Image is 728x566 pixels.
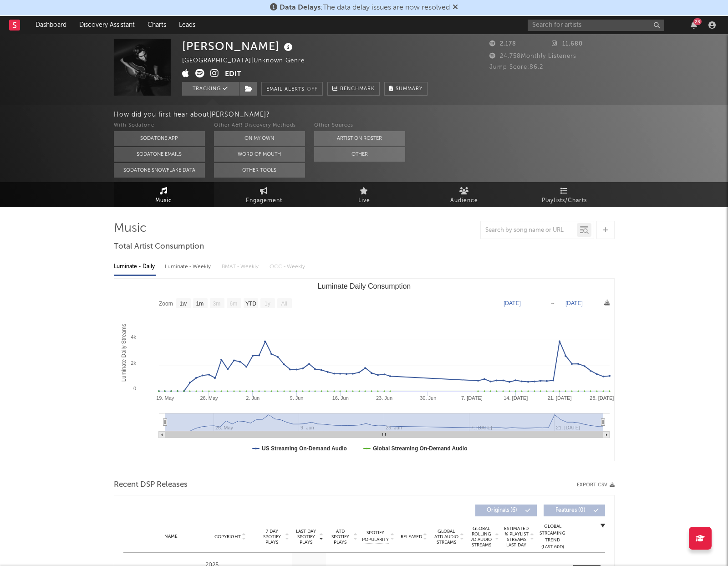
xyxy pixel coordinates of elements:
[29,16,73,34] a: Dashboard
[114,479,188,490] span: Recent DSP Releases
[214,534,241,540] span: Copyright
[544,505,605,516] button: Features(0)
[314,147,405,162] button: Other
[542,195,587,206] span: Playlists/Charts
[173,16,202,34] a: Leads
[142,533,201,540] div: Name
[280,4,450,11] span: : The data delay issues are now resolved
[265,301,270,307] text: 1y
[213,301,220,307] text: 3m
[114,182,214,207] a: Music
[372,445,467,452] text: Global Streaming On-Demand Audio
[328,529,352,545] span: ATD Spotify Plays
[362,530,389,543] span: Spotify Popularity
[590,395,614,401] text: 28. [DATE]
[314,120,405,131] div: Other Sources
[489,41,516,47] span: 2,178
[453,4,458,11] span: Dismiss
[565,300,583,306] text: [DATE]
[214,120,305,131] div: Other A&R Discovery Methods
[504,300,521,306] text: [DATE]
[165,259,213,275] div: Luminate - Weekly
[225,69,241,80] button: Edit
[414,182,514,207] a: Audience
[214,147,305,162] button: Word Of Mouth
[114,120,205,131] div: With Sodatone
[156,395,174,401] text: 19. May
[384,82,428,96] button: Summary
[261,82,323,96] button: Email AlertsOff
[469,526,494,548] span: Global Rolling 7D Audio Streams
[155,195,172,206] span: Music
[550,300,555,306] text: →
[280,4,321,11] span: Data Delays
[159,301,173,307] text: Zoom
[314,131,405,146] button: Artist on Roster
[262,445,347,452] text: US Streaming On-Demand Audio
[327,82,380,96] a: Benchmark
[504,395,528,401] text: 14. [DATE]
[246,195,282,206] span: Engagement
[489,53,576,59] span: 24,758 Monthly Listeners
[332,395,348,401] text: 16. Jun
[489,64,543,70] span: Jump Score: 86.2
[114,241,204,252] span: Total Artist Consumption
[434,529,459,545] span: Global ATD Audio Streams
[552,41,583,47] span: 11,680
[114,131,205,146] button: Sodatone App
[114,279,614,461] svg: Luminate Daily Consumption
[481,508,523,513] span: Originals ( 6 )
[131,360,136,366] text: 2k
[461,395,483,401] text: 7. [DATE]
[317,282,411,290] text: Luminate Daily Consumption
[131,334,136,340] text: 4k
[229,301,237,307] text: 6m
[214,131,305,146] button: On My Own
[550,508,591,513] span: Features ( 0 )
[577,482,615,488] button: Export CSV
[539,523,566,551] div: Global Streaming Trend (Last 60D)
[246,395,260,401] text: 2. Jun
[481,227,577,234] input: Search by song name or URL
[358,195,370,206] span: Live
[260,529,284,545] span: 7 Day Spotify Plays
[420,395,436,401] text: 30. Jun
[514,182,615,207] a: Playlists/Charts
[396,87,423,92] span: Summary
[141,16,173,34] a: Charts
[200,395,218,401] text: 26. May
[450,195,478,206] span: Audience
[114,147,205,162] button: Sodatone Emails
[691,21,697,29] button: 23
[401,534,422,540] span: Released
[245,301,256,307] text: YTD
[182,82,239,96] button: Tracking
[196,301,204,307] text: 1m
[133,386,136,391] text: 0
[547,395,571,401] text: 21. [DATE]
[73,16,141,34] a: Discovery Assistant
[504,526,529,548] span: Estimated % Playlist Streams Last Day
[114,163,205,178] button: Sodatone Snowflake Data
[281,301,287,307] text: All
[182,56,315,66] div: [GEOGRAPHIC_DATA] | Unknown Genre
[114,259,156,275] div: Luminate - Daily
[120,324,127,382] text: Luminate Daily Streams
[314,182,414,207] a: Live
[290,395,303,401] text: 9. Jun
[179,301,187,307] text: 1w
[340,84,375,95] span: Benchmark
[693,18,702,25] div: 23
[214,182,314,207] a: Engagement
[528,20,664,31] input: Search for artists
[475,505,537,516] button: Originals(6)
[182,39,295,54] div: [PERSON_NAME]
[307,87,318,92] em: Off
[376,395,392,401] text: 23. Jun
[294,529,318,545] span: Last Day Spotify Plays
[214,163,305,178] button: Other Tools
